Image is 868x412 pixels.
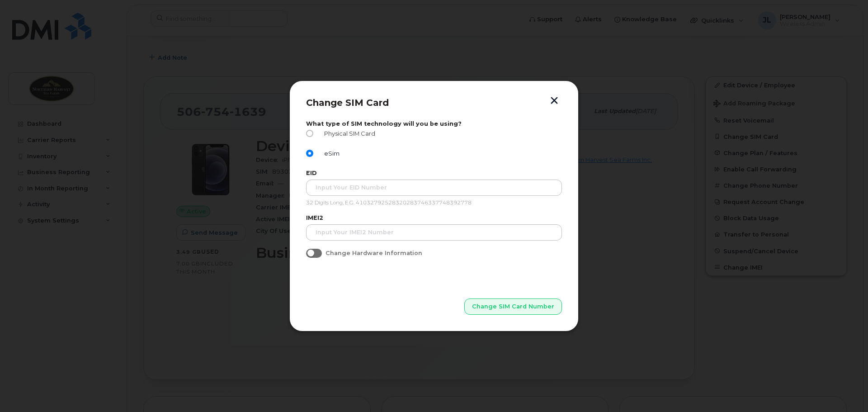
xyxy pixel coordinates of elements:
span: Change SIM Card Number [472,302,554,311]
span: Physical SIM Card [321,130,375,137]
label: IMEI2 [306,214,562,221]
iframe: Messenger Launcher [829,373,861,405]
label: What type of SIM technology will you be using? [306,120,562,127]
input: Input Your EID Number [306,180,562,196]
input: Change Hardware Information [306,249,313,256]
span: Change SIM Card [306,97,389,108]
span: eSim [321,150,340,157]
input: Physical SIM Card [306,130,313,137]
span: Change Hardware Information [325,250,422,256]
button: Change SIM Card Number [464,298,562,315]
p: 32 Digits Long, E.G. 41032792528320283746337748392778 [306,199,562,207]
input: eSim [306,150,313,157]
input: Input your IMEI2 Number [306,224,562,241]
label: EID [306,170,562,176]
